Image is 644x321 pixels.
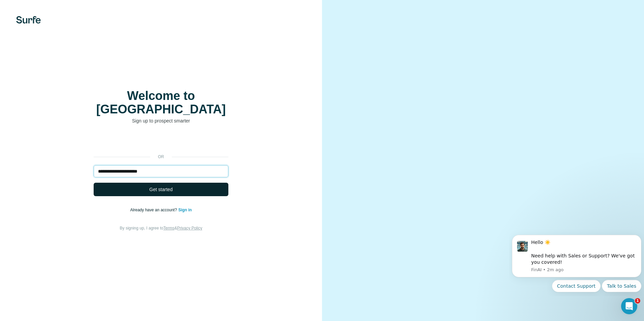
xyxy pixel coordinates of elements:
[149,186,172,193] span: Get started
[94,117,228,124] p: Sign up to prospect smarter
[94,183,228,196] button: Get started
[16,16,41,24] img: Surfe's logo
[178,208,192,212] a: Sign in
[120,226,202,230] span: By signing up, I agree to &
[509,229,644,296] iframe: Intercom notifications message
[177,226,202,230] a: Privacy Policy
[90,134,232,149] iframe: Sign in with Google Button
[94,89,228,116] h1: Welcome to [GEOGRAPHIC_DATA]
[621,298,637,314] iframe: Intercom live chat
[130,208,179,212] span: Already have an account?
[163,226,174,230] a: Terms
[150,154,172,160] p: or
[506,7,637,92] iframe: Sign in with Google Dialog
[635,298,640,304] span: 1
